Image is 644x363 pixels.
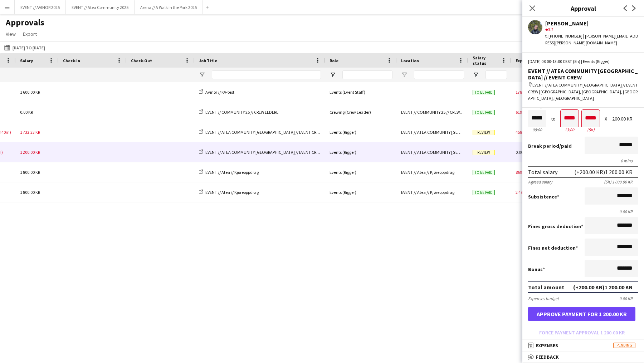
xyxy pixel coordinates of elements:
div: 08:00 [528,127,546,132]
span: Avinor // KV-test [205,89,234,95]
span: 1 600.00 KR [20,89,40,95]
span: Role [330,58,338,63]
span: 2 492.00 KR [516,190,536,195]
span: EVENT // Atea // Kjøreoppdrag [205,190,259,195]
button: EVENT // AVINOR 2025 [15,0,66,14]
div: 13:00 [561,127,579,132]
label: Fines net deduction [528,245,578,251]
label: Bonus [528,266,545,273]
span: Break period [528,143,559,149]
span: Expenses [536,342,558,349]
span: View [6,31,16,37]
div: EVENT // ATEA COMMUNITY [GEOGRAPHIC_DATA] // EVENT CREW [397,122,468,142]
span: EVENT // ATEA COMMUNITY [GEOGRAPHIC_DATA] // EVENT CREW [205,149,322,155]
div: (+200.00 KR) 1 200.00 KR [574,168,633,176]
span: Feedback [536,354,559,360]
input: Salary status Filter Input [486,70,507,79]
span: Review [473,150,495,155]
div: 200.00 KR [612,116,638,122]
span: 1 800.00 KR [20,170,40,175]
button: Open Filter Menu [401,72,408,78]
div: Events (Rigger) [325,122,397,142]
div: Events (Event Staff) [325,82,397,102]
a: EVENT // COMMUNITY 25 // CREW LEDERE [199,109,278,115]
span: Check-In [63,58,80,63]
div: Agreed salary [528,179,552,185]
div: EVENT // ATEA COMMUNITY [GEOGRAPHIC_DATA] // EVENT CREW | [GEOGRAPHIC_DATA], [GEOGRAPHIC_DATA], [... [528,82,638,102]
div: EVENT // COMMUNITY 25 // CREW LEDERE [397,102,468,122]
span: Check-Out [131,58,152,63]
input: Location Filter Input [414,70,464,79]
div: EVENT // ATEA COMMUNITY [GEOGRAPHIC_DATA] // EVENT CREW [528,68,638,80]
div: Events (Rigger) [325,182,397,202]
span: 1 800.00 KR [20,190,40,195]
div: [DATE] 08:00-13:00 CEST (5h) | Events (Rigger) [528,58,638,65]
span: 458.90 KR [516,129,533,135]
span: Expenses [516,58,534,63]
div: to [551,116,556,122]
div: Total amount [528,284,564,291]
a: EVENT // Atea // Kjøreoppdrag [199,190,259,195]
button: EVENT // Atea Community 2025 [66,0,135,14]
button: Approve payment for 1 200.00 KR [528,307,635,321]
input: Role Filter Input [342,70,392,79]
label: Salary [528,103,638,108]
div: t. [PHONE_NUMBER] | [PERSON_NAME][EMAIL_ADDRESS][PERSON_NAME][DOMAIN_NAME] [545,33,638,46]
span: To be paid [473,170,495,175]
mat-expansion-panel-header: ExpensesPending [522,340,644,351]
span: To be paid [473,190,495,195]
div: X [605,116,607,122]
button: Open Filter Menu [199,72,205,78]
div: 5h [582,127,600,132]
span: Export [23,31,37,37]
mat-expansion-panel-header: Feedback [522,352,644,362]
span: Pending [613,343,635,348]
div: Events (Rigger) [325,142,397,162]
a: EVENT // ATEA COMMUNITY [GEOGRAPHIC_DATA] // EVENT CREW [199,149,322,155]
span: Job Title [199,58,217,63]
button: Arena // A Walk in the Park 2025 [135,0,203,14]
span: Salary status [473,55,498,66]
button: Open Filter Menu [330,72,336,78]
div: Events (Rigger) [325,162,397,182]
label: Fines gross deduction [528,223,583,230]
div: EVENT // Atea // Kjøreoppdrag [397,162,468,182]
span: EVENT // Atea // Kjøreoppdrag [205,170,259,175]
div: Total salary [528,168,557,176]
span: 1 733.33 KR [20,129,40,135]
span: EVENT // ATEA COMMUNITY [GEOGRAPHIC_DATA] // EVENT CREW [205,129,322,135]
div: 0.00 KR [619,296,638,301]
span: Salary [20,58,33,63]
a: EVENT // ATEA COMMUNITY [GEOGRAPHIC_DATA] // EVENT CREW [199,129,322,135]
a: View [3,29,19,39]
div: 3.2 [545,26,638,33]
div: 0.00 KR [528,209,638,214]
div: (5h) 1 000.00 KR [604,179,638,185]
label: Subsistence [528,193,559,200]
span: Location [401,58,419,63]
span: EVENT // COMMUNITY 25 // CREW LEDERE [205,109,278,115]
div: (+200.00 KR) 1 200.00 KR [573,284,633,291]
label: /paid [528,143,572,149]
div: Crewing (Crew Leader) [325,102,397,122]
div: Expenses budget [528,296,559,301]
div: [PERSON_NAME] [545,20,638,26]
span: 0.00 KR [516,149,528,155]
a: Export [20,29,40,39]
div: EVENT // ATEA COMMUNITY [GEOGRAPHIC_DATA] // EVENT CREW [397,142,468,162]
button: [DATE] to [DATE] [3,43,47,52]
input: Job Title Filter Input [212,70,321,79]
div: 0 mins [528,158,638,163]
span: 178.00 KR [516,89,533,95]
span: Review [473,130,495,135]
span: To be paid [473,110,495,115]
a: Avinor // KV-test [199,89,234,95]
span: To be paid [473,90,495,95]
span: 619.25 KR [516,109,533,115]
h3: Approval [522,4,644,13]
button: Open Filter Menu [473,72,479,78]
a: EVENT // Atea // Kjøreoppdrag [199,170,259,175]
div: EVENT // Atea // Kjøreoppdrag [397,182,468,202]
span: 1 200.00 KR [20,149,40,155]
span: 869.00 KR [516,170,533,175]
